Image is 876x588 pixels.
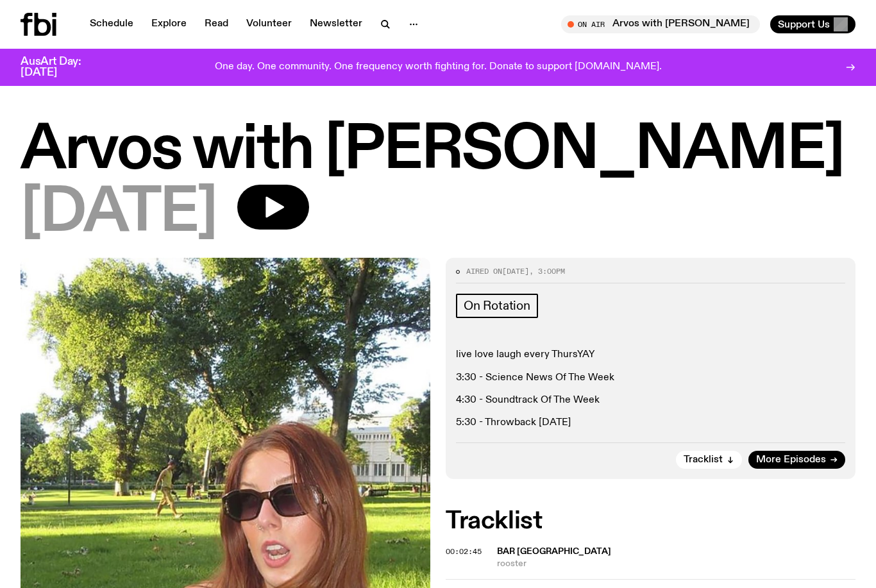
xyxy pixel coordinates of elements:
p: 4:30 - Soundtrack Of The Week [456,394,845,407]
span: Aired on [466,266,502,276]
p: 3:30 - Science News Of The Week [456,372,845,384]
h2: Tracklist [446,510,855,533]
span: Tracklist [684,455,723,465]
span: [DATE] [502,266,529,276]
span: [DATE] [21,185,217,242]
button: Support Us [770,15,855,33]
a: Read [197,15,236,33]
a: Schedule [82,15,141,33]
a: Newsletter [302,15,370,33]
p: live love laugh every ThursYAY [456,349,845,361]
h1: Arvos with [PERSON_NAME] [21,122,855,180]
a: Explore [144,15,194,33]
button: 00:02:45 [446,548,482,555]
span: More Episodes [756,455,826,465]
button: Tracklist [676,451,742,469]
p: One day. One community. One frequency worth fighting for. Donate to support [DOMAIN_NAME]. [215,62,662,73]
a: Volunteer [239,15,299,33]
span: 00:02:45 [446,546,482,557]
span: , 3:00pm [529,266,565,276]
button: On AirArvos with [PERSON_NAME] [561,15,760,33]
a: More Episodes [748,451,845,469]
a: On Rotation [456,294,538,318]
p: 5:30 - Throwback [DATE] [456,417,845,429]
span: Support Us [778,19,830,30]
h3: AusArt Day: [DATE] [21,56,103,78]
span: On Rotation [464,299,530,313]
span: bar [GEOGRAPHIC_DATA] [497,547,611,556]
span: rooster [497,558,855,570]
